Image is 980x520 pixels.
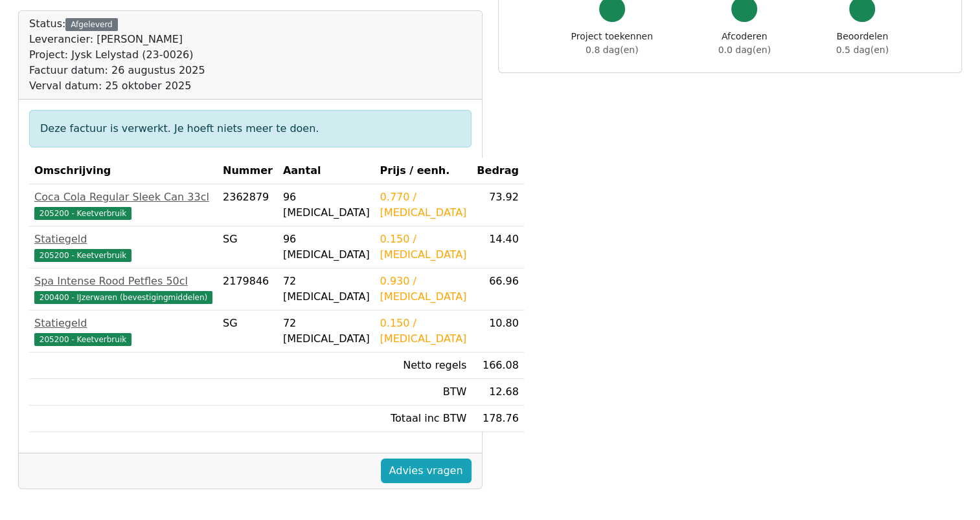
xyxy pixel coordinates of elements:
div: Status: [29,16,205,94]
div: 72 [MEDICAL_DATA] [283,274,370,305]
div: Factuur datum: 26 augustus 2025 [29,63,205,78]
td: SG [218,226,278,268]
div: Project toekennen [571,30,653,57]
th: Nummer [218,158,278,184]
td: 14.40 [472,226,524,268]
div: 0.150 / [MEDICAL_DATA] [380,232,467,263]
div: Beoordelen [836,30,889,57]
div: Verval datum: 25 oktober 2025 [29,78,205,94]
td: Netto regels [375,352,472,379]
td: 166.08 [472,352,524,379]
td: 66.96 [472,268,524,310]
td: Totaal inc BTW [375,406,472,432]
div: 0.930 / [MEDICAL_DATA] [380,274,467,305]
th: Omschrijving [29,158,218,184]
th: Bedrag [472,158,524,184]
td: 2362879 [218,184,278,226]
div: Deze factuur is verwerkt. Je hoeft niets meer te doen. [29,110,472,147]
span: 200400 - IJzerwaren (bevestigingmiddelen) [34,291,212,304]
div: Statiegeld [34,316,212,331]
a: Statiegeld205200 - Keetverbruik [34,232,212,263]
div: 0.770 / [MEDICAL_DATA] [380,190,467,221]
span: 205200 - Keetverbruik [34,207,131,220]
a: Statiegeld205200 - Keetverbruik [34,316,212,347]
div: Leverancier: [PERSON_NAME] [29,32,205,47]
span: 0.8 dag(en) [586,45,638,55]
div: Afgeleverd [65,18,117,31]
a: Advies vragen [381,459,472,483]
span: 0.0 dag(en) [718,45,771,55]
td: BTW [375,379,472,406]
div: 0.150 / [MEDICAL_DATA] [380,316,467,347]
div: 72 [MEDICAL_DATA] [283,316,370,347]
div: Statiegeld [34,232,212,247]
span: 205200 - Keetverbruik [34,333,131,346]
td: 12.68 [472,379,524,406]
td: SG [218,310,278,352]
a: Spa Intense Rood Petfles 50cl200400 - IJzerwaren (bevestigingmiddelen) [34,274,212,305]
th: Aantal [278,158,375,184]
span: 205200 - Keetverbruik [34,249,131,262]
div: Afcoderen [718,30,771,57]
div: 96 [MEDICAL_DATA] [283,232,370,263]
td: 10.80 [472,310,524,352]
td: 73.92 [472,184,524,226]
div: 96 [MEDICAL_DATA] [283,190,370,221]
a: Coca Cola Regular Sleek Can 33cl205200 - Keetverbruik [34,190,212,221]
span: 0.5 dag(en) [836,45,889,55]
td: 2179846 [218,268,278,310]
td: 178.76 [472,406,524,432]
div: Coca Cola Regular Sleek Can 33cl [34,190,212,205]
div: Project: Jysk Lelystad (23-0026) [29,47,205,63]
div: Spa Intense Rood Petfles 50cl [34,274,212,289]
th: Prijs / eenh. [375,158,472,184]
